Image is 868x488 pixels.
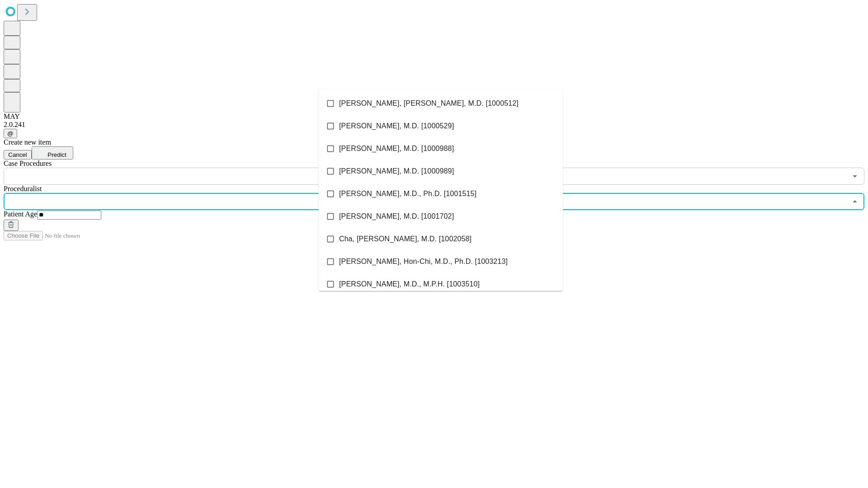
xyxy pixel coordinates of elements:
[339,98,519,109] span: [PERSON_NAME], [PERSON_NAME], M.D. [1000512]
[47,151,66,158] span: Predict
[339,211,454,222] span: [PERSON_NAME], M.D. [1001702]
[4,129,17,138] button: @
[4,185,42,192] span: Proceduralist
[4,138,51,146] span: Create new item
[4,210,37,218] span: Patient Age
[4,160,52,167] span: Scheduled Procedure
[849,170,861,183] button: Open
[4,150,32,160] button: Cancel
[8,151,27,158] span: Cancel
[849,195,861,208] button: Close
[339,188,476,199] span: [PERSON_NAME], M.D., Ph.D. [1001515]
[4,121,864,129] div: 2.0.241
[339,143,454,154] span: [PERSON_NAME], M.D. [1000988]
[339,279,480,290] span: [PERSON_NAME], M.D., M.P.H. [1003510]
[4,113,864,121] div: MAY
[339,166,454,177] span: [PERSON_NAME], M.D. [1000989]
[339,121,454,131] span: [PERSON_NAME], M.D. [1000529]
[339,256,508,267] span: [PERSON_NAME], Hon-Chi, M.D., Ph.D. [1003213]
[339,234,472,244] span: Cha, [PERSON_NAME], M.D. [1002058]
[32,146,73,160] button: Predict
[7,130,14,137] span: @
